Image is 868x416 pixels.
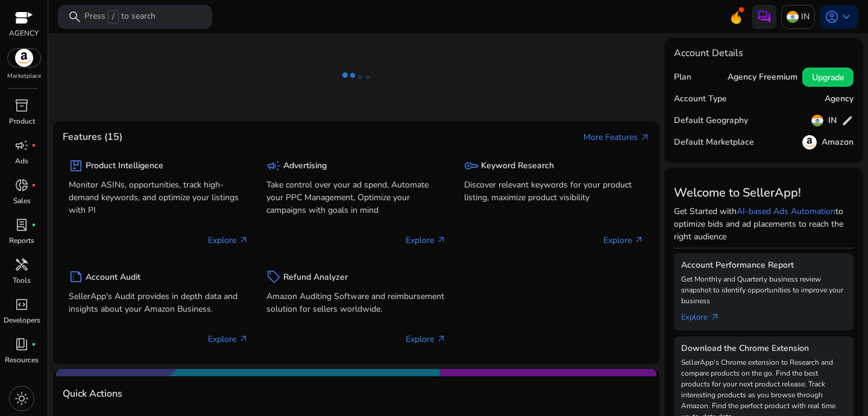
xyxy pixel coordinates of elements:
[828,116,837,126] h5: IN
[406,234,446,247] p: Explore
[674,205,854,243] p: Get Started with to optimize bids and ad placements to reach the right audience
[266,178,446,216] p: Take control over your ad spend, Automate your PPC Management, Optimize your campaigns with goals...
[728,72,797,83] h5: Agency Freemium
[710,312,720,322] span: arrow_outward
[811,115,823,127] img: in.svg
[436,334,446,344] span: arrow_outward
[86,273,140,283] h5: Account Audit
[69,269,83,284] span: summarize
[4,315,40,326] p: Developers
[13,195,31,206] p: Sales
[208,234,248,247] p: Explore
[69,290,248,315] p: SellerApp's Audit provides in depth data and insights about your Amazon Business.
[7,72,41,81] p: Marketplace
[802,68,854,87] button: Upgrade
[634,235,644,245] span: arrow_outward
[14,297,29,312] span: code_blocks
[8,49,40,67] img: amazon.svg
[681,260,846,271] h5: Account Performance Report
[825,94,854,104] h5: Agency
[69,178,248,216] p: Monitor ASINs, opportunities, track high-demand keywords, and optimize your listings with PI
[583,131,650,143] a: More Featuresarrow_outward
[603,234,644,247] p: Explore
[841,115,854,127] span: edit
[31,183,36,188] span: fiber_manual_record
[5,355,39,365] p: Resources
[69,159,83,173] span: package
[436,235,446,245] span: arrow_outward
[14,257,29,272] span: handyman
[481,161,554,171] h5: Keyword Research
[822,137,854,148] h5: Amazon
[13,275,31,286] p: Tools
[31,143,36,148] span: fiber_manual_record
[84,10,156,24] p: Press to search
[63,131,122,143] h4: Features (15)
[674,72,691,83] h5: Plan
[674,116,748,126] h5: Default Geography
[14,218,29,232] span: lab_profile
[406,333,446,345] p: Explore
[266,159,281,173] span: campaign
[14,98,29,113] span: inventory_2
[9,235,34,246] p: Reports
[283,161,327,171] h5: Advertising
[674,137,754,148] h5: Default Marketplace
[737,206,835,217] a: AI-based Ads Automation
[9,28,39,39] p: AGENCY
[283,273,348,283] h5: Refund Analyzer
[681,274,846,306] p: Get Monthly and Quarterly business review snapshot to identify opportunities to improve your busi...
[681,306,729,323] a: Explorearrow_outward
[464,159,479,173] span: key
[839,10,854,24] span: keyboard_arrow_down
[266,269,281,284] span: sell
[14,178,29,192] span: donut_small
[31,222,36,227] span: fiber_manual_record
[31,342,36,347] span: fiber_manual_record
[825,10,839,24] span: account_circle
[787,11,799,23] img: in.svg
[63,388,122,400] h4: Quick Actions
[9,116,35,127] p: Product
[674,94,727,104] h5: Account Type
[674,48,854,59] h4: Account Details
[108,10,119,24] span: /
[68,10,82,24] span: search
[14,391,29,406] span: light_mode
[239,334,248,344] span: arrow_outward
[640,133,650,142] span: arrow_outward
[266,290,446,315] p: Amazon Auditing Software and reimbursement solution for sellers worldwide.
[801,6,810,27] p: IN
[802,135,817,150] img: amazon.svg
[14,337,29,351] span: book_4
[681,344,846,354] h5: Download the Chrome Extension
[208,333,248,345] p: Explore
[14,138,29,153] span: campaign
[86,161,163,171] h5: Product Intelligence
[15,156,28,166] p: Ads
[674,186,854,200] h3: Welcome to SellerApp!
[239,235,248,245] span: arrow_outward
[812,71,844,84] span: Upgrade
[464,178,644,204] p: Discover relevant keywords for your product listing, maximize product visibility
